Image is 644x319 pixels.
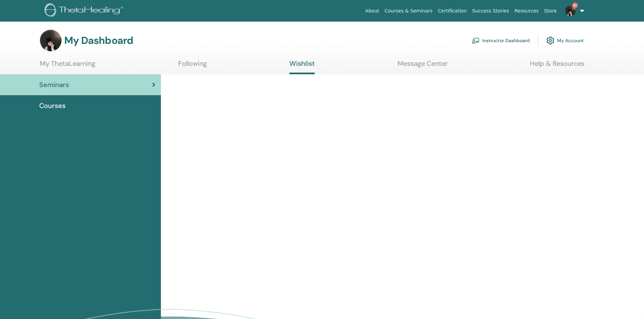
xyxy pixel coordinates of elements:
a: Instructor Dashboard [472,33,530,48]
img: default.jpg [565,5,576,16]
span: 9+ [572,3,578,8]
a: Resources [512,5,542,17]
a: Message Center [398,59,448,73]
img: logo.png [45,3,125,19]
a: Wishlist [289,59,315,74]
span: Seminars [39,80,69,90]
img: cog.svg [546,35,554,46]
a: My ThetaLearning [40,59,95,73]
h3: My Dashboard [64,34,133,47]
a: My Account [546,33,584,48]
a: Certification [435,5,469,17]
a: Help & Resources [530,59,585,73]
a: Store [542,5,559,17]
a: Courses & Seminars [382,5,435,17]
a: Success Stories [470,5,512,17]
a: Following [178,59,207,73]
img: chalkboard-teacher.svg [472,37,480,44]
a: About [362,5,382,17]
span: Courses [39,101,66,111]
img: default.jpg [40,30,62,51]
